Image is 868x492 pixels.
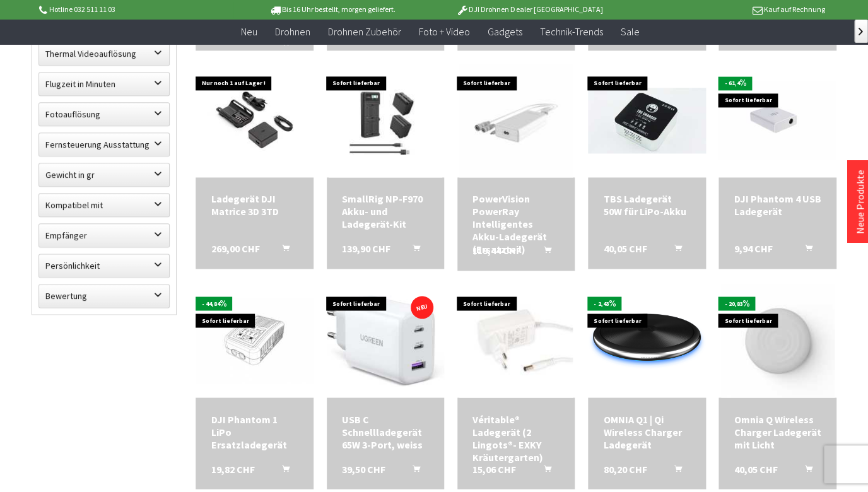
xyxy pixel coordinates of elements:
[342,413,430,450] div: USB C Schnellladegerät 65W 3-Port, weiss
[267,462,297,479] button: In den Warenkorb
[211,413,298,450] a: DJI Phantom 1 LiPo Ersatzladegerät 19,82 CHF In den Warenkorb
[472,413,560,463] div: Véritable® Ladegerät (2 Lingots®- EXKY Kräutergarten)
[612,19,648,45] a: Sale
[39,254,169,277] label: Persönlichkeit
[472,192,560,255] div: PowerVision PowerRay Intelligentes Akku-Ladegerät (Ersatzteil)
[459,284,573,397] img: Véritable® Ladegerät (2 Lingots®- EXKY Kräutergarten)
[211,413,298,450] div: DJI Phantom 1 LiPo Ersatzladegerät
[37,2,233,17] p: Hotline 032 511 11 03
[328,25,401,38] span: Drohnen Zubehör
[734,413,821,450] div: Omnia Q Wireless Charger Ladegerät mit Licht
[859,28,863,35] span: 
[342,413,430,450] a: USB C Schnellladegerät 65W 3-Port, weiss 39,50 CHF In den Warenkorb
[233,2,430,17] p: Bis 16 Uhr bestellt, morgen geliefert.
[659,462,689,479] button: In den Warenkorb
[721,284,835,397] img: Omnia Q Wireless Charger Ladegerät mit Licht
[603,192,691,218] a: TBS Ladegerät 50W für LiPo-Akku 40,05 CHF In den Warenkorb
[659,242,689,259] button: In den Warenkorb
[211,242,259,255] span: 269,00 CHF
[431,2,628,17] p: DJI Drohnen Dealer [GEOGRAPHIC_DATA]
[734,192,821,218] a: DJI Phantom 4 USB Ladegerät 9,94 CHF In den Warenkorb
[266,19,319,45] a: Drohnen
[628,2,824,17] p: Kauf auf Rechnung
[39,163,169,186] label: Gewicht in gr
[39,73,169,95] label: Flugzeit in Minuten
[603,462,647,475] span: 80,20 CHF
[39,194,169,216] label: Kompatibel mit
[397,242,428,259] button: In den Warenkorb
[718,81,836,160] img: DJI Phantom 4 USB Ladegerät
[528,244,558,261] button: In den Warenkorb
[528,462,558,479] button: In den Warenkorb
[459,64,573,177] img: PowerVision PowerRay Intelligentes Akku-Ladegerät (Ersatzteil)
[734,242,772,255] span: 9,94 CHF
[267,242,297,259] button: In den Warenkorb
[342,242,390,255] span: 139,90 CHF
[410,19,479,45] a: Foto + Video
[588,88,706,153] img: TBS Ladegerät 50W für LiPo-Akku
[319,19,410,45] a: Drohnen Zubehör
[275,25,310,38] span: Drohnen
[472,244,521,257] span: 119,44 CHF
[734,413,821,450] a: Omnia Q Wireless Charger Ladegerät mit Licht 40,05 CHF In den Warenkorb
[531,19,612,45] a: Technik-Trends
[232,19,266,45] a: Neu
[603,242,647,255] span: 40,05 CHF
[327,295,445,386] img: USB C Schnellladegerät 65W 3-Port, weiss
[39,42,169,65] label: Thermal Videoauflösung
[211,192,298,218] a: Ladegerät DJI Matrice 3D 3TD 269,00 CHF In den Warenkorb
[790,242,820,259] button: In den Warenkorb
[39,284,169,307] label: Bewertung
[342,192,430,230] a: SmallRig NP-F970 Akku- und Ladegerät-Kit 139,90 CHF In den Warenkorb
[241,25,257,38] span: Neu
[39,103,169,126] label: Fotoauflösung
[419,25,470,38] span: Foto + Video
[488,25,522,38] span: Gadgets
[790,462,820,479] button: In den Warenkorb
[479,19,531,45] a: Gadgets
[342,192,430,230] div: SmallRig NP-F970 Akku- und Ladegerät-Kit
[472,462,516,475] span: 15,06 CHF
[734,462,777,475] span: 40,05 CHF
[603,192,691,218] div: TBS Ladegerät 50W für LiPo-Akku
[196,298,314,383] img: DJI Phantom 1 LiPo Ersatzladegerät
[853,170,866,234] a: Neue Produkte
[39,133,169,156] label: Fernsteuerung Ausstattung
[39,224,169,247] label: Empfänger
[734,192,821,218] div: DJI Phantom 4 USB Ladegerät
[603,413,691,450] a: OMNIA Q1 | Qi Wireless Charger Ladegerät 80,20 CHF In den Warenkorb
[588,312,706,369] img: OMNIA Q1 | Qi Wireless Charger Ladegerät
[540,25,603,38] span: Technik-Trends
[397,462,428,479] button: In den Warenkorb
[211,462,254,475] span: 19,82 CHF
[211,192,298,218] div: Ladegerät DJI Matrice 3D 3TD
[267,37,297,53] button: In den Warenkorb
[472,192,560,255] a: PowerVision PowerRay Intelligentes Akku-Ladegerät (Ersatzteil) 119,44 CHF In den Warenkorb
[342,462,385,475] span: 39,50 CHF
[196,76,314,165] img: Ladegerät DJI Matrice 3D 3TD
[621,25,640,38] span: Sale
[472,413,560,463] a: Véritable® Ladegerät (2 Lingots®- EXKY Kräutergarten) 15,06 CHF In den Warenkorb
[329,64,442,177] img: SmallRig NP-F970 Akku- und Ladegerät-Kit
[603,413,691,450] div: OMNIA Q1 | Qi Wireless Charger Ladegerät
